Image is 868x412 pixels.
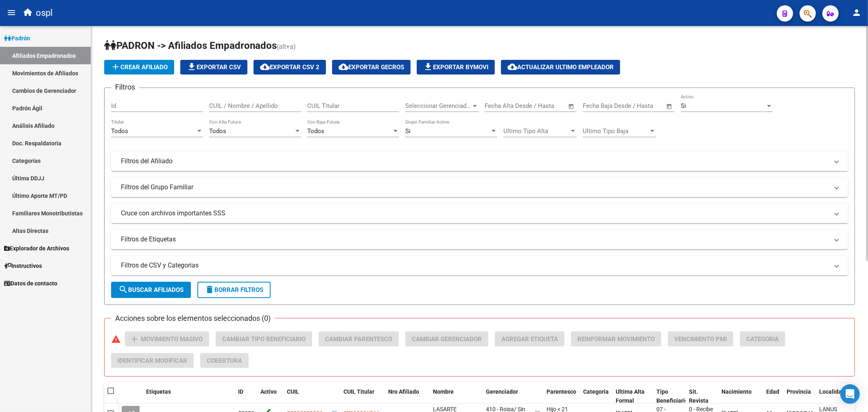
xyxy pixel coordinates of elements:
span: Nombre [433,388,454,395]
span: Actualizar ultimo Empleador [507,64,614,71]
mat-panel-title: Filtros del Grupo Familiar [121,183,829,192]
span: ospl [36,4,52,22]
span: Si [405,127,411,135]
span: CUIL Titular [343,388,374,395]
button: Cambiar Gerenciador [405,331,488,346]
span: Exportar Bymovi [423,64,488,71]
input: Start date [485,102,511,110]
span: Datos de contacto [4,279,57,288]
mat-icon: add [111,62,120,72]
button: Cobertura [200,353,249,368]
button: Open calendar [665,102,674,111]
span: Provincia [787,388,811,395]
input: End date [518,102,558,110]
mat-icon: delete [205,285,214,294]
span: Movimiento Masivo [141,335,203,343]
button: Agregar Etiqueta [495,331,564,346]
span: Ultimo Tipo Baja [583,127,649,135]
span: Todos [209,127,226,135]
datatable-header-cell: Gerenciador [483,383,531,410]
span: Exportar GECROS [339,64,404,71]
span: Parentesco [547,388,576,395]
datatable-header-cell: Activo [257,383,284,410]
button: Open calendar [567,102,576,111]
span: Crear Afiliado [111,64,168,71]
datatable-header-cell: Nombre [430,383,483,410]
input: Start date [583,102,609,110]
span: Identificar Modificar [118,357,187,364]
button: Actualizar ultimo Empleador [501,60,620,75]
span: Edad [766,388,779,395]
datatable-header-cell: Etiquetas [143,383,235,410]
datatable-header-cell: Nacimiento [718,383,763,410]
datatable-header-cell: Localidad [816,383,848,410]
span: Cambiar Parentesco [325,335,392,343]
span: CUIL [287,388,299,395]
mat-icon: warning [111,334,121,344]
mat-icon: cloud_download [260,62,270,72]
span: Categoria [583,388,609,395]
span: Sit. Revista [689,388,708,404]
span: Todos [307,127,324,135]
input: End date [617,102,656,110]
datatable-header-cell: Nro Afiliado [385,383,430,410]
span: Vencimiento PMI [674,335,727,343]
mat-panel-title: Filtros de Etiquetas [121,235,829,244]
span: Etiquetas [146,388,171,395]
span: Todos [111,127,128,135]
span: Si [681,102,686,110]
mat-expansion-panel-header: Filtros de CSV y Categorias [111,256,848,275]
span: Ultimo Tipo Alta [503,127,569,135]
button: Exportar CSV 2 [254,60,326,75]
span: Padrón [4,34,30,43]
mat-panel-title: Filtros del Afiliado [121,157,829,166]
datatable-header-cell: Ultima Alta Formal [612,383,653,410]
button: Exportar GECROS [332,60,411,75]
mat-panel-title: Cruce con archivos importantes SSS [121,209,829,218]
button: Cambiar Parentesco [319,331,399,346]
span: Explorador de Archivos [4,244,69,253]
button: Exportar Bymovi [417,60,495,75]
mat-icon: cloud_download [507,62,517,72]
mat-icon: person [852,8,861,18]
span: Cambiar Gerenciador [412,335,482,343]
datatable-header-cell: ID [235,383,257,410]
span: Ultima Alta Formal [616,388,645,404]
mat-icon: menu [7,8,16,18]
span: (alt+a) [277,43,296,50]
button: Movimiento Masivo [125,331,209,346]
span: ID [238,388,243,395]
mat-icon: add [129,334,139,344]
span: Nacimiento [722,388,752,395]
mat-icon: cloud_download [339,62,348,72]
mat-expansion-panel-header: Filtros de Etiquetas [111,230,848,249]
button: Cambiar Tipo Beneficiario [216,331,312,346]
button: Borrar Filtros [197,282,271,298]
span: Nro Afiliado [388,388,419,395]
span: Cobertura [207,357,242,364]
datatable-header-cell: Tipo Beneficiario [653,383,686,410]
datatable-header-cell: Categoria [580,383,612,410]
mat-icon: search [118,285,128,294]
button: Vencimiento PMI [668,331,733,346]
span: Cambiar Tipo Beneficiario [222,335,306,343]
button: Categoria [740,331,785,346]
mat-expansion-panel-header: Filtros del Grupo Familiar [111,178,848,197]
span: Activo [260,388,277,395]
datatable-header-cell: CUIL [284,383,328,410]
span: Reinformar Movimiento [577,335,655,343]
span: Gerenciador [486,388,518,395]
mat-panel-title: Filtros de CSV y Categorias [121,261,829,270]
mat-expansion-panel-header: Filtros del Afiliado [111,151,848,171]
datatable-header-cell: Sit. Revista [686,383,718,410]
datatable-header-cell: Edad [763,383,783,410]
span: Tipo Beneficiario [656,388,688,404]
span: Instructivos [4,261,42,270]
button: Exportar CSV [180,60,247,75]
span: Seleccionar Gerenciador [405,102,471,110]
button: Identificar Modificar [111,353,194,368]
span: Borrar Filtros [205,286,263,294]
button: Buscar Afiliados [111,282,191,298]
h3: Filtros [111,81,139,93]
datatable-header-cell: Parentesco [543,383,580,410]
